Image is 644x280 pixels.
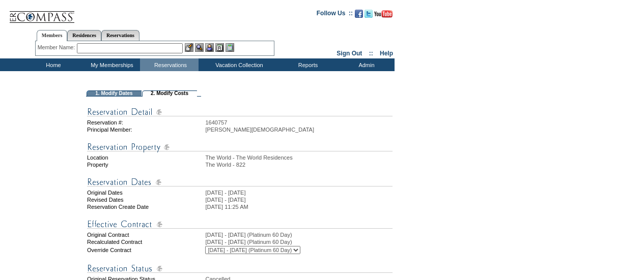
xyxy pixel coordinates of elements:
[37,30,68,41] a: Members
[87,190,204,196] td: Original Dates
[9,3,75,23] img: Compass Home
[101,30,139,41] a: Reservations
[336,58,395,71] td: Admin
[87,197,204,203] td: Revised Dates
[87,246,204,254] td: Override Contract
[87,218,393,231] img: Effective Contract
[365,13,373,19] a: Follow us on Twitter
[205,43,214,52] img: Impersonate
[205,204,393,210] td: [DATE] 11:25 AM
[87,127,204,133] td: Principal Member:
[87,232,204,238] td: Original Contract
[374,10,393,18] img: Subscribe to our YouTube Channel
[337,50,362,57] a: Sign Out
[199,58,277,71] td: Vacation Collection
[87,239,204,245] td: Recalculated Contract
[87,141,393,153] img: Reservation Property
[365,10,373,18] img: Follow us on Twitter
[140,58,199,71] td: Reservations
[67,30,101,41] a: Residences
[87,204,204,210] td: Reservation Create Date
[87,154,204,161] td: Location
[87,262,393,275] img: Reservation Status
[205,232,393,238] td: [DATE] - [DATE] (Platinum 60 Day)
[205,119,393,126] td: 1640757
[87,106,393,118] img: Reservation Detail
[205,239,393,245] td: [DATE] - [DATE] (Platinum 60 Day)
[87,176,393,189] img: Reservation Dates
[205,190,393,196] td: [DATE] - [DATE]
[205,162,393,168] td: The World - 822
[277,58,336,71] td: Reports
[87,162,204,168] td: Property
[374,13,393,19] a: Subscribe to our YouTube Channel
[81,58,140,71] td: My Memberships
[205,127,393,133] td: [PERSON_NAME][DEMOGRAPHIC_DATA]
[38,43,77,52] div: Member Name:
[369,50,373,57] span: ::
[226,43,234,52] img: b_calculator.gif
[185,43,193,52] img: b_edit.gif
[205,197,393,203] td: [DATE] - [DATE]
[355,10,363,18] img: Become our fan on Facebook
[380,50,393,57] a: Help
[195,43,204,52] img: View
[87,90,142,97] td: 1. Modify Dates
[355,13,363,19] a: Become our fan on Facebook
[205,154,393,161] td: The World - The World Residences
[317,9,353,21] td: Follow Us ::
[23,58,81,71] td: Home
[215,43,224,52] img: Reservations
[87,119,204,126] td: Reservation #:
[142,90,197,97] td: 2. Modify Costs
